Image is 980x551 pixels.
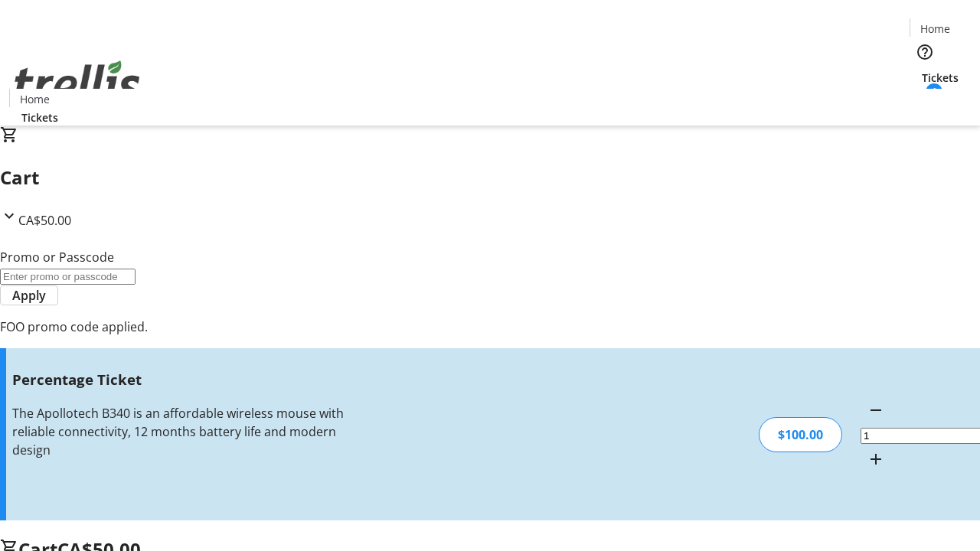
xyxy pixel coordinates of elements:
[21,109,58,126] span: Tickets
[12,404,347,459] div: The Apollotech B340 is an affordable wireless mouse with reliable connectivity, 12 months battery...
[910,21,959,37] a: Home
[10,91,59,107] a: Home
[18,212,71,229] span: CA$50.00
[861,395,891,425] button: Decrement by one
[20,91,50,107] span: Home
[922,70,959,86] span: Tickets
[12,369,347,390] h3: Percentage Ticket
[12,286,46,305] span: Apply
[9,44,145,120] img: Orient E2E Organization 0gVn3KdbAw's Logo
[910,37,940,67] button: Help
[9,109,70,126] a: Tickets
[910,86,940,116] button: Cart
[910,70,971,86] a: Tickets
[920,21,950,37] span: Home
[861,444,891,474] button: Increment by one
[759,417,842,452] div: $100.00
